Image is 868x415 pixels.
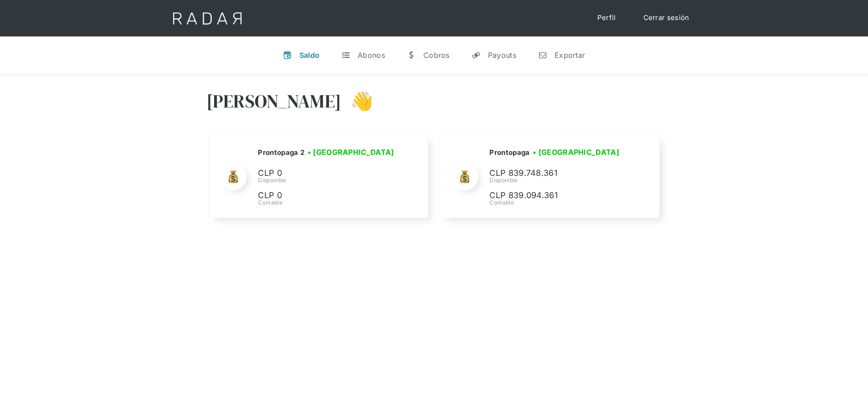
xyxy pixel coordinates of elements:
[258,199,397,207] div: Contable
[488,51,516,60] div: Payouts
[533,147,619,158] h3: • [GEOGRAPHIC_DATA]
[358,51,385,60] div: Abonos
[588,9,625,27] a: Perfil
[341,90,373,113] h3: 👋
[538,51,547,60] div: n
[489,176,626,184] div: Disponible
[258,148,304,157] h2: Prontopaga 2
[489,167,626,180] p: CLP 839.748.361
[206,90,342,113] h3: [PERSON_NAME]
[555,51,585,60] div: Exportar
[407,51,416,60] div: w
[283,51,292,60] div: v
[258,176,397,184] div: Disponible
[341,51,350,60] div: t
[634,9,699,27] a: Cerrar sesión
[258,189,395,202] p: CLP 0
[489,148,529,157] h2: Prontopaga
[489,199,626,207] div: Contable
[258,167,395,180] p: CLP 0
[308,147,394,158] h3: • [GEOGRAPHIC_DATA]
[423,51,450,60] div: Cobros
[472,51,481,60] div: y
[489,189,626,202] p: CLP 839.094.361
[299,51,320,60] div: Saldo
